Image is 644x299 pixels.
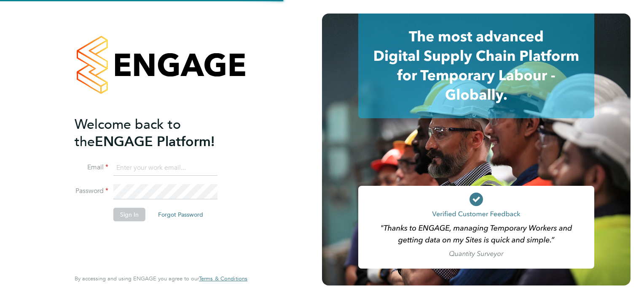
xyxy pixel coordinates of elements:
[75,187,108,196] label: Password
[113,160,217,176] input: Enter your work email...
[75,275,247,282] span: By accessing and using ENGAGE you agree to our
[75,163,108,172] label: Email
[113,208,145,221] button: Sign In
[199,275,247,282] a: Terms & Conditions
[151,208,210,221] button: Forgot Password
[75,116,239,150] h2: ENGAGE Platform!
[75,116,181,150] span: Welcome back to the
[199,275,247,282] span: Terms & Conditions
